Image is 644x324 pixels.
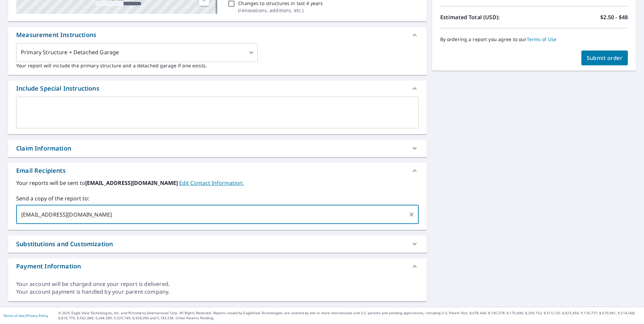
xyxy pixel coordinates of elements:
[8,235,427,253] div: Substitutions and Customization
[440,13,534,21] p: Estimated Total (USD):
[8,80,427,97] div: Include Special Instructions
[8,163,427,179] div: Email Recipients
[16,43,258,62] div: Primary Structure + Detached Garage
[8,27,427,43] div: Measurement Instructions
[16,288,419,296] div: Your account payment is handled by your parent company.
[58,311,641,321] p: © 2025 Eagle View Technologies, Inc. and Pictometry International Corp. All Rights Reserved. Repo...
[16,280,419,288] div: Your account will be charged once your report is delivered.
[26,313,48,318] a: Privacy Policy
[179,179,244,187] a: EditContactInfo
[600,13,628,21] p: $2.50 - $48
[238,7,323,14] p: ( renovations, additions, etc. )
[587,54,623,62] span: Submit order
[16,262,81,271] div: Payment Information
[16,166,66,175] div: Email Recipients
[16,179,419,187] label: Your reports will be sent to
[16,84,99,93] div: Include Special Instructions
[3,313,24,318] a: Terms of Use
[581,51,628,65] button: Submit order
[3,314,48,318] p: |
[8,258,427,274] div: Payment Information
[16,194,419,202] label: Send a copy of the report to:
[85,179,179,187] b: [EMAIL_ADDRESS][DOMAIN_NAME]
[16,144,71,153] div: Claim Information
[440,36,628,42] p: By ordering a report you agree to our
[8,140,427,157] div: Claim Information
[407,210,416,219] button: Clear
[527,36,557,42] a: Terms of Use
[16,30,96,39] div: Measurement Instructions
[16,239,113,249] div: Substitutions and Customization
[16,62,419,69] p: Your report will include the primary structure and a detached garage if one exists.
